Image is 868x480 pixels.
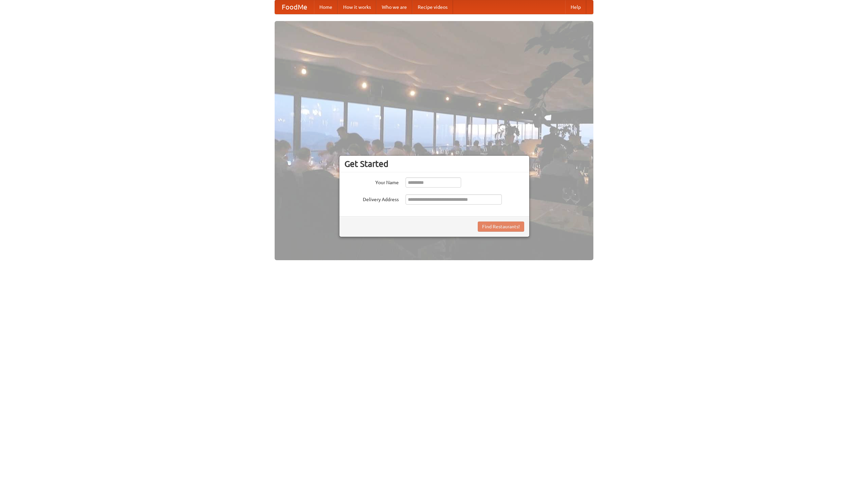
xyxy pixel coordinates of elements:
a: Who we are [376,0,412,14]
label: Your Name [344,177,399,186]
a: Recipe videos [412,0,453,14]
a: Help [565,0,586,14]
a: How it works [338,0,376,14]
a: FoodMe [275,0,314,14]
a: Home [314,0,338,14]
label: Delivery Address [344,194,399,203]
h3: Get Started [344,159,524,169]
button: Find Restaurants! [478,222,524,232]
